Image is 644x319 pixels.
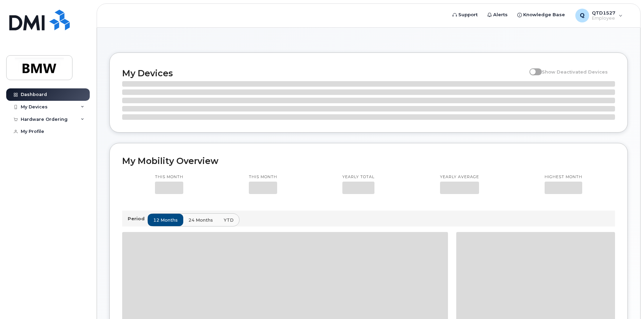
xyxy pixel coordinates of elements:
[529,65,535,71] input: Show Deactivated Devices
[440,174,479,180] p: Yearly average
[128,215,147,222] p: Period
[224,217,234,223] span: YTD
[122,68,526,78] h2: My Devices
[545,174,582,180] p: Highest month
[122,156,615,166] h2: My Mobility Overview
[342,174,374,180] p: Yearly total
[188,217,213,223] span: 24 months
[249,174,277,180] p: This month
[542,69,608,75] span: Show Deactivated Devices
[155,174,183,180] p: This month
